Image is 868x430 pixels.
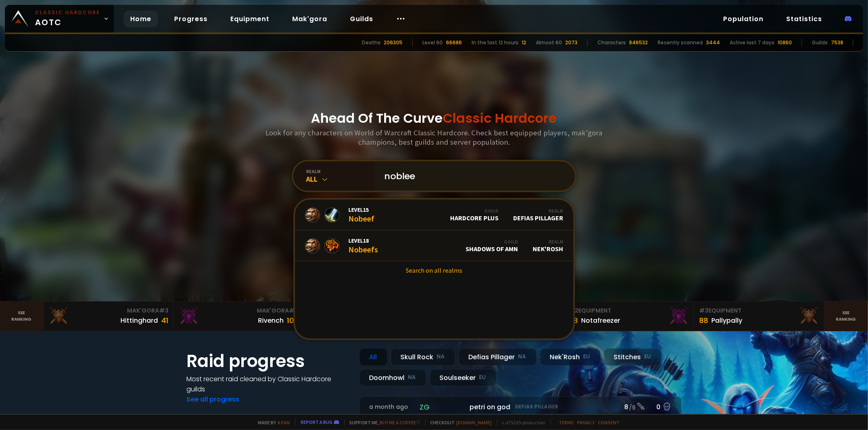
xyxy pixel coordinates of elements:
div: Equipment [699,306,819,315]
div: 88 [699,315,708,326]
div: Nek'Rosh [533,239,564,253]
a: See all progress [187,395,240,404]
div: Stitches [604,348,662,366]
a: Consent [598,419,620,426]
small: EU [645,353,652,361]
div: Level 60 [422,39,443,46]
div: 41 [161,315,168,326]
a: Classic HardcoreAOTC [5,5,114,33]
div: 3444 [706,39,720,46]
div: In the last 12 hours [472,39,518,46]
a: Terms [559,419,574,426]
a: #3Equipment88Pallypally [694,302,824,331]
div: Soulseeker [430,369,496,387]
div: Nek'Rosh [540,348,601,366]
small: NA [408,374,416,382]
div: 12 [522,39,526,46]
div: Shadows of Amn [466,239,518,253]
div: Nobeefs [349,237,378,254]
a: Population [717,11,770,27]
div: Defias Pillager [459,348,537,366]
div: Skull Rock [391,348,455,366]
div: Deaths [362,39,380,46]
div: Hardcore Plus [450,208,499,222]
div: Hittinghard [120,315,158,326]
a: Search on all realms [295,261,573,279]
span: Classic Hardcore [443,109,557,127]
a: Mak'gora [286,11,334,27]
a: Home [124,11,158,27]
div: Defias Pillager [514,208,564,222]
div: Guilds [812,39,828,46]
div: 7538 [831,39,843,46]
a: Statistics [780,11,829,27]
div: 100 [287,315,299,326]
small: EU [479,374,486,382]
a: [DOMAIN_NAME] [457,419,492,426]
div: 206305 [384,39,402,46]
small: Classic Hardcore [35,9,100,16]
a: Mak'Gora#2Rivench100 [174,302,304,331]
a: a month agozgpetri on godDefias Pillager8 /90 [359,396,682,418]
span: Made by [254,419,290,426]
small: NA [437,353,445,361]
a: Buy me a coffee [380,419,420,426]
div: 2073 [565,39,577,46]
h1: Ahead Of The Curve [311,109,557,128]
div: 66686 [446,39,462,46]
a: Level18NobeefsGuildShadows of AmnRealmNek'Rosh [295,230,573,261]
span: AOTC [35,9,100,28]
div: Pallypally [711,315,742,326]
div: Doomhowl [359,369,426,387]
div: Notafreezer [581,315,620,326]
span: # 3 [699,306,708,315]
div: 10860 [778,39,792,46]
div: All [359,348,387,366]
a: Seeranking [824,302,868,331]
div: Active last 7 days [730,39,774,46]
span: # 2 [289,306,299,315]
div: realm [306,168,375,174]
div: Realm [533,239,564,245]
div: Nobeef [349,206,375,224]
h3: Look for any characters on World of Warcraft Classic Hardcore. Check best equipped players, mak'g... [262,128,606,147]
input: Search a character... [380,161,565,191]
small: NA [518,353,527,361]
span: Checkout [425,419,492,426]
h1: Raid progress [187,348,350,374]
div: Mak'Gora [48,306,168,315]
div: All [306,174,375,184]
a: Privacy [577,419,595,426]
a: a fan [278,419,290,426]
a: Level15NobeefGuildHardcore PlusRealmDefias Pillager [295,200,573,230]
span: # 3 [159,306,168,315]
small: EU [584,353,590,361]
div: Realm [514,208,564,214]
div: Characters [597,39,626,46]
h4: Most recent raid cleaned by Classic Hardcore guilds [187,374,350,394]
a: Guilds [343,11,380,27]
div: Almost 60 [536,39,562,46]
a: #2Equipment88Notafreezer [564,302,694,331]
div: Rivench [258,315,284,326]
span: Support me, [344,419,420,426]
span: Level 18 [349,237,378,244]
a: Report a bug [301,419,333,425]
div: Equipment [569,306,689,315]
div: 846532 [629,39,648,46]
a: Progress [168,11,214,27]
div: Guild [466,239,518,245]
div: Guild [450,208,499,214]
div: Mak'Gora [179,306,299,315]
span: v. d752d5 - production [497,419,546,426]
span: Level 15 [349,206,375,213]
a: Equipment [224,11,276,27]
div: Recently scanned [658,39,703,46]
a: Mak'Gora#3Hittinghard41 [44,302,174,331]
